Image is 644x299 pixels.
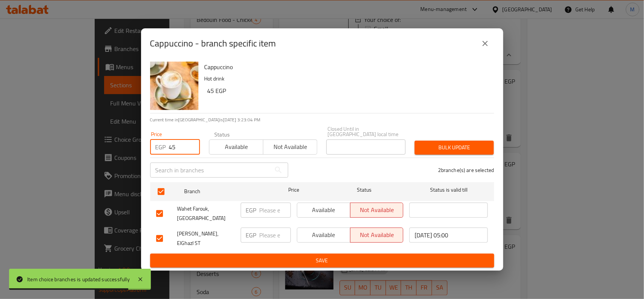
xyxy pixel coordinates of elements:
span: Not available [266,141,314,152]
span: Wahet Farouk, [GEOGRAPHIC_DATA] [177,204,235,223]
span: Price [269,185,319,195]
span: Save [156,256,488,265]
h6: Cappuccino [204,62,488,72]
span: Available [300,204,347,215]
input: Please enter price [260,228,291,243]
button: Available [209,139,263,155]
div: Item choice branches is updated successfully [27,275,130,284]
span: Available [300,229,347,240]
p: EGP [155,143,166,152]
p: 2 branche(s) are selected [438,166,494,174]
p: EGP [246,231,257,240]
span: Bulk update [421,143,488,152]
input: Please enter price [260,203,291,218]
span: Status is valid till [409,185,488,195]
button: Save [150,254,494,268]
span: Not available [354,229,401,240]
h6: 45 EGP [207,85,488,96]
button: Bulk update [415,141,494,155]
span: Status [325,185,403,195]
button: Not available [350,203,404,218]
button: Available [297,203,350,218]
span: Available [212,141,260,152]
p: EGP [246,206,257,215]
button: Not available [263,139,317,155]
button: Available [297,228,350,243]
span: Branch [184,187,263,196]
input: Please enter price [169,139,200,155]
p: Current time in [GEOGRAPHIC_DATA] is [DATE] 3:23:04 PM [150,116,494,123]
img: Cappuccino [150,62,198,110]
span: Not available [354,204,401,215]
button: Not available [350,228,404,243]
h2: Cappuccino - branch specific item [150,37,276,50]
span: [PERSON_NAME], ElGhazl ST [177,229,235,248]
button: close [476,34,494,53]
input: Search in branches [150,163,271,178]
p: Hot drink [204,74,488,84]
